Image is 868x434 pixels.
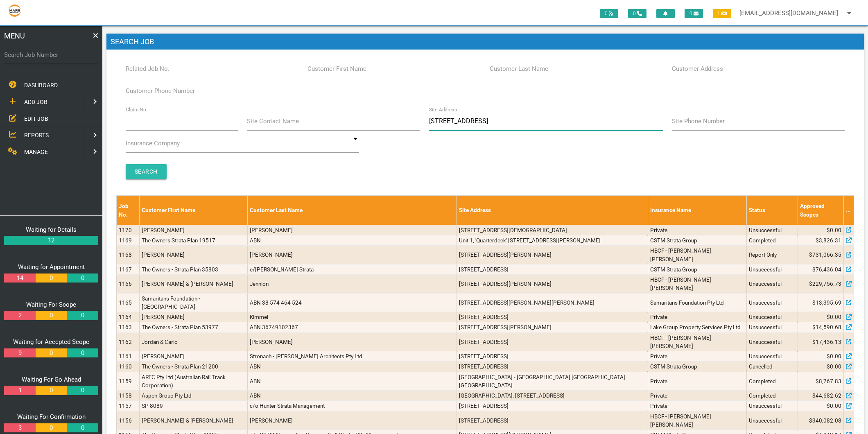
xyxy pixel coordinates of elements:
td: [STREET_ADDRESS] [457,411,648,430]
span: $229,756.73 [809,280,841,288]
td: [PERSON_NAME] [247,332,457,351]
span: $76,436.04 [812,265,841,274]
td: CSTM Strata Group [648,362,746,372]
input: Search [126,164,167,179]
td: CSTM Strata Group [648,264,746,274]
td: Private [648,225,746,235]
td: Lake Group Property Services Pty Ltd [648,322,746,332]
a: 0 [67,348,98,358]
a: 0 [67,386,98,395]
span: ADD JOB [24,99,47,105]
span: MANAGE [24,149,48,155]
td: [PERSON_NAME] [247,411,457,430]
td: [STREET_ADDRESS] [457,264,648,274]
td: Private [648,391,746,401]
td: Private [648,401,746,411]
td: Completed [746,372,798,391]
a: Waiting for Accepted Scope [13,338,89,346]
td: 1168 [117,246,140,264]
a: 0 [67,423,98,433]
span: $3,826.31 [816,236,841,244]
td: ABN [247,362,457,372]
td: [GEOGRAPHIC_DATA], [STREET_ADDRESS] [457,391,648,401]
a: 1 [4,386,35,395]
td: 1159 [117,372,140,391]
td: ARTC Pty Ltd (Australian Rail Track Corporation) [140,372,247,391]
td: [STREET_ADDRESS] [457,312,648,322]
label: Site Contact Name [247,117,299,126]
td: [PERSON_NAME] [247,225,457,235]
span: $8,767.83 [816,377,841,385]
span: $340,082.08 [809,416,841,425]
a: Waiting For Scope [26,301,76,308]
td: Unsuccessful [746,351,798,362]
td: Unsuccessful [746,293,798,312]
td: 1163 [117,322,140,332]
a: 2 [4,311,35,320]
td: Jennion [247,275,457,294]
label: Site Address [429,106,457,113]
td: [GEOGRAPHIC_DATA] - [GEOGRAPHIC_DATA] [GEOGRAPHIC_DATA] [GEOGRAPHIC_DATA] [457,372,648,391]
td: Unsuccessful [746,322,798,332]
td: Private [648,351,746,362]
td: Private [648,312,746,322]
a: 0 [67,311,98,320]
td: [STREET_ADDRESS][PERSON_NAME] [457,275,648,294]
td: 1164 [117,312,140,322]
td: The Owners Strata Plan 19517 [140,235,247,246]
label: Customer Address [672,64,723,74]
th: Site Address [457,196,648,225]
a: 0 [36,423,67,433]
td: 1169 [117,235,140,246]
span: 0 [600,9,618,18]
td: 1162 [117,332,140,351]
span: $731,066.35 [809,251,841,259]
td: Cancelled [746,362,798,372]
td: Private [648,372,746,391]
span: $0.00 [827,402,841,410]
span: $17,436.13 [812,338,841,346]
td: [STREET_ADDRESS][PERSON_NAME] [457,322,648,332]
td: HBCF - [PERSON_NAME] [PERSON_NAME] [648,246,746,264]
img: s3file [8,4,21,17]
th: Status [746,196,798,225]
td: c/[PERSON_NAME] Strata [247,264,457,274]
label: Customer Last Name [490,64,548,74]
td: Unsuccessful [746,312,798,322]
td: [PERSON_NAME] [140,225,247,235]
label: Customer Phone Number [126,86,195,96]
th: Customer Last Name [247,196,457,225]
th: ... [844,196,854,225]
span: $13,395.69 [812,298,841,307]
td: [STREET_ADDRESS] [457,401,648,411]
th: Approved Scopes [798,196,844,225]
td: [PERSON_NAME] [140,351,247,362]
td: ABN 38 574 464 524 [247,293,457,312]
td: CSTM Strata Group [648,235,746,246]
td: The Owners - Strata Plan 53977 [140,322,247,332]
span: $0.00 [827,362,841,371]
a: 0 [36,386,67,395]
td: [PERSON_NAME] [140,246,247,264]
td: 1165 [117,293,140,312]
label: Related Job No. [126,64,170,74]
td: SP 8089 [140,401,247,411]
td: [PERSON_NAME] [247,246,457,264]
span: MENU [4,30,25,41]
td: Unsuccessful [746,264,798,274]
label: Claim No. [126,106,148,113]
a: Waiting For Go Ahead [22,376,81,383]
td: Jordan & Carlo [140,332,247,351]
a: 3 [4,423,35,433]
td: [PERSON_NAME] [140,312,247,322]
td: Unsuccessful [746,411,798,430]
td: The Owners - Strata Plan 21200 [140,362,247,372]
td: ABN [247,391,457,401]
td: 1161 [117,351,140,362]
label: Site Phone Number [672,117,725,126]
label: Customer First Name [307,64,366,74]
a: Waiting for Appointment [18,263,85,271]
td: [PERSON_NAME] & [PERSON_NAME] [140,411,247,430]
td: Samaritans Foundation Pty Ltd [648,293,746,312]
td: [STREET_ADDRESS] [457,332,648,351]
